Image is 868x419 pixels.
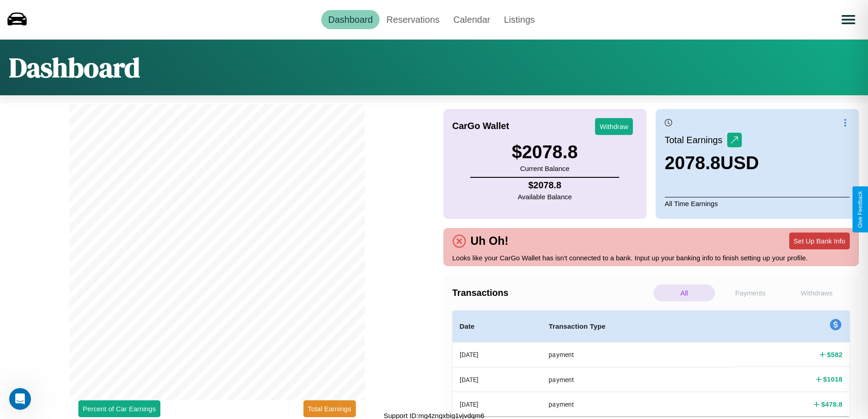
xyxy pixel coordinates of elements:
h4: Transactions [452,288,651,298]
p: All [653,285,715,301]
h4: CarGo Wallet [452,121,509,131]
h4: $ 1018 [823,374,842,384]
h4: $ 582 [827,350,842,359]
th: [DATE] [452,342,542,367]
button: Percent of Car Earnings [78,400,160,417]
p: Available Balance [518,191,572,203]
h3: $ 2078.8 [512,142,578,162]
a: Calendar [447,10,497,29]
iframe: Intercom live chat [9,388,31,410]
h4: Uh Oh! [466,234,513,248]
h4: $ 478.8 [821,399,842,409]
a: Reservations [380,10,447,29]
p: Looks like your CarGo Wallet has isn't connected to a bank. Input up your banking info to finish ... [452,252,850,264]
th: payment [541,392,730,416]
table: simple table [452,310,850,416]
h1: Dashboard [9,49,140,86]
th: payment [541,367,730,392]
th: payment [541,342,730,367]
p: All Time Earnings [665,197,850,210]
h4: Transaction Type [549,321,723,332]
th: [DATE] [452,392,542,416]
button: Withdraw [595,118,633,135]
h4: Date [460,321,534,332]
button: Total Earnings [303,400,356,417]
h4: $ 2078.8 [518,180,572,191]
a: Listings [497,10,542,29]
p: Current Balance [512,162,578,175]
p: Payments [719,285,781,301]
p: Withdraws [786,285,847,301]
a: Dashboard [321,10,380,29]
button: Set Up Bank Info [789,233,850,249]
div: Give Feedback [857,191,863,228]
p: Total Earnings [665,132,727,148]
th: [DATE] [452,367,542,392]
h3: 2078.8 USD [665,153,759,173]
button: Open menu [836,7,861,32]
